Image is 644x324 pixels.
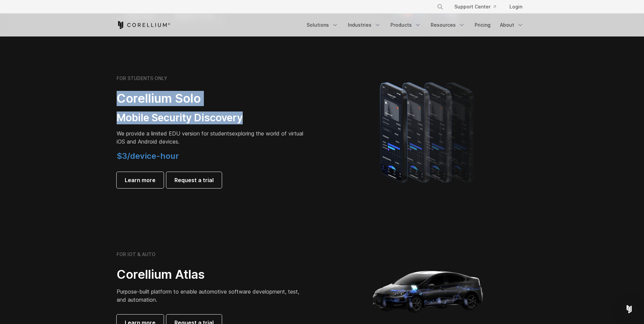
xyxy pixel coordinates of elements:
[386,19,425,31] a: Products
[125,176,156,184] span: Learn more
[117,130,232,137] span: We provide a limited EDU version for students
[117,151,179,161] span: $3/device-hour
[117,172,164,188] a: Learn more
[117,288,299,303] span: Purpose-built platform to enable automotive software development, test, and automation.
[434,1,446,13] button: Search
[303,19,342,31] a: Solutions
[117,21,170,29] a: Corellium Home
[429,1,528,13] div: Navigation Menu
[504,1,528,13] a: Login
[344,19,385,31] a: Industries
[496,19,528,31] a: About
[427,19,469,31] a: Resources
[117,111,306,124] h3: Mobile Security Discovery
[117,75,167,81] h6: FOR STUDENTS ONLY
[303,19,528,31] div: Navigation Menu
[449,1,501,13] a: Support Center
[117,129,306,146] p: exploring the world of virtual iOS and Android devices.
[366,73,490,191] img: A lineup of four iPhone models becoming more gradient and blurred
[166,172,222,188] a: Request a trial
[117,91,306,106] h2: Corellium Solo
[117,251,156,257] h6: FOR IOT & AUTO
[471,19,495,31] a: Pricing
[174,176,214,184] span: Request a trial
[117,267,306,282] h2: Corellium Atlas
[621,301,637,317] div: Open Intercom Messenger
